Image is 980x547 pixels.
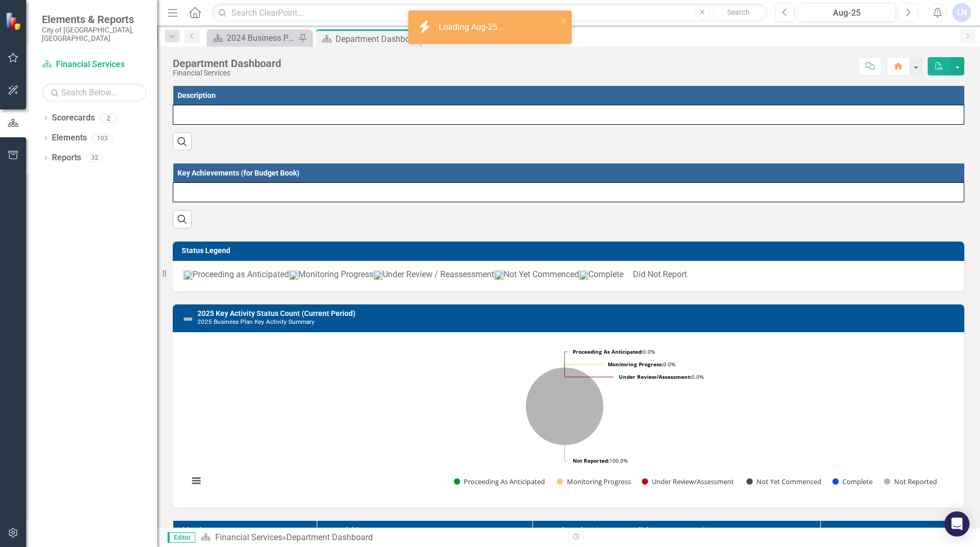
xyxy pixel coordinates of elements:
button: Show Proceeding As Anticipated [454,477,545,486]
text: 100.0% [573,457,628,464]
span: Elements & Reports [42,13,147,26]
input: Search ClearPoint... [212,4,767,22]
button: LN [952,3,971,22]
img: Not Defined [182,313,194,325]
h3: Status Legend [182,247,959,255]
button: Show Under Review/Assessment [642,477,735,486]
span: Editor [168,532,195,543]
a: Elements [52,132,87,144]
tspan: Not Reported: [573,457,609,464]
tspan: Under Review/Assessment: [619,373,692,380]
input: Search Below... [42,83,147,102]
div: Loading Aug-25... [439,21,506,34]
a: 2024 Business Plan Quarterly Dashboard [209,31,296,45]
div: Department Dashboard [336,32,418,46]
button: Search [712,5,765,20]
div: » [201,532,561,544]
a: Scorecards [52,112,95,124]
img: NotYet.png [494,270,504,280]
text: 0.0% [573,348,655,355]
div: 32 [86,154,103,162]
a: Reports [52,152,81,164]
text: 0.0% [608,360,675,368]
div: 2 [100,114,117,123]
img: DidNotReport.png [623,272,633,278]
img: Complete_icon.png [579,270,588,280]
a: 2025 Key Activity Status Count (Current Period) [197,309,355,318]
small: City of [GEOGRAPHIC_DATA], [GEOGRAPHIC_DATA] [42,26,147,43]
button: Show Not Yet Commenced [747,477,821,486]
tspan: Monitoring Progress: [608,360,663,368]
p: Proceeding as Anticipated Monitoring Progress Under Review / Reassessment Not Yet Commenced Compl... [183,269,954,281]
button: close [560,15,567,27]
button: Show Complete [832,477,873,486]
div: 2024 Business Plan Quarterly Dashboard [227,31,296,45]
div: Department Dashboard [173,58,281,69]
small: 2025 Business Plan Key Activity Summary [197,318,315,325]
div: Aug-25 [801,7,892,19]
div: Chart. Highcharts interactive chart. [183,340,954,497]
text: 0.0% [619,373,704,380]
button: Show Monitoring Progress [557,477,630,486]
a: Financial Services [42,59,147,71]
button: Aug-25 [798,3,896,22]
div: 103 [92,134,113,143]
div: Department Dashboard [286,532,373,542]
tspan: Proceeding As Anticipated: [573,348,643,355]
span: Search [727,8,750,16]
img: ClearPoint Strategy [4,11,24,31]
path: Not Reported, 9. [526,367,604,445]
button: View chart menu, Chart [189,474,204,488]
a: Financial Services [215,532,282,542]
svg: Interactive chart [183,340,946,497]
img: UnderReview.png [373,270,383,280]
button: Show Not Reported [884,477,937,486]
img: ProceedingGreen.png [183,270,193,280]
img: Monitoring.png [289,270,298,280]
div: Open Intercom Messenger [944,511,970,537]
div: Financial Services [173,69,281,77]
